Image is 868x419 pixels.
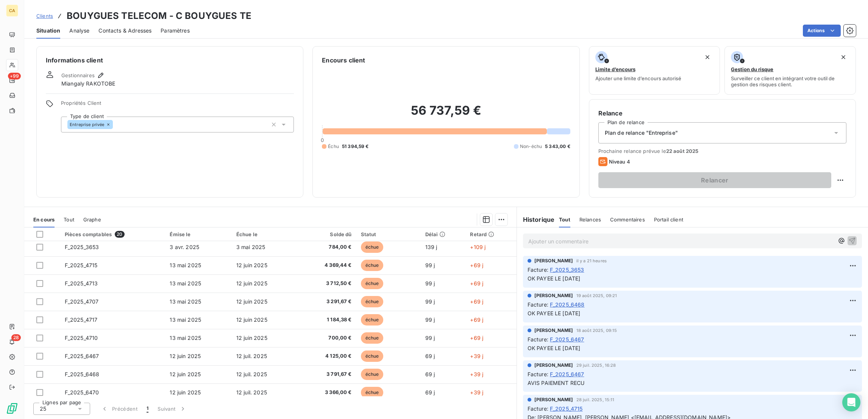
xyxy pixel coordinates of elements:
[65,298,99,305] span: F_2025_4707
[236,335,267,341] span: 12 juin 2025
[545,143,570,150] span: 5 343,00 €
[6,74,18,86] a: +99
[528,310,581,316] span: OK PAYEE LE [DATE]
[65,371,100,377] span: F_2025_6468
[305,371,351,378] span: 3 791,67 €
[236,244,265,250] span: 3 mai 2025
[305,334,351,342] span: 700,00 €
[170,389,201,396] span: 12 juin 2025
[361,350,384,362] span: échue
[98,27,151,34] span: Contacts & Adresses
[598,172,831,188] button: Relancer
[550,266,584,274] span: F_2025_3653
[528,266,548,274] span: Facture :
[609,159,630,165] span: Niveau 4
[11,334,21,341] span: 28
[8,73,21,79] span: +99
[579,217,601,223] span: Relances
[115,231,124,238] span: 20
[470,389,483,396] span: +39 j
[361,260,384,271] span: échue
[425,335,435,341] span: 99 j
[517,215,555,224] h6: Historique
[305,280,351,287] span: 3 712,50 €
[36,27,60,34] span: Situation
[528,301,548,308] span: Facture :
[322,56,365,65] h6: Encours client
[33,217,55,223] span: En cours
[142,401,153,417] button: 1
[576,293,617,298] span: 19 août 2025, 09:21
[236,298,267,305] span: 12 juin 2025
[470,298,483,305] span: +69 j
[470,353,483,359] span: +39 j
[161,27,190,34] span: Paramètres
[113,121,119,128] input: Ajouter une valeur
[598,109,846,118] h6: Relance
[170,335,201,341] span: 13 mai 2025
[470,335,483,341] span: +69 j
[425,280,435,287] span: 99 j
[361,241,384,253] span: échue
[520,143,542,150] span: Non-échu
[46,56,294,65] h6: Informations client
[236,371,267,377] span: 12 juil. 2025
[65,231,161,238] div: Pièces comptables
[425,244,437,250] span: 139 j
[65,335,98,341] span: F_2025_4710
[528,405,548,413] span: Facture :
[61,72,95,78] span: Gestionnaires
[534,292,573,299] span: [PERSON_NAME]
[425,353,435,359] span: 69 j
[361,369,384,380] span: échue
[425,262,435,268] span: 99 j
[589,46,720,95] button: Limite d’encoursAjouter une limite d’encours autorisé
[470,231,512,237] div: Retard
[610,217,645,223] span: Commentaires
[361,296,384,307] span: échue
[236,389,267,396] span: 12 juil. 2025
[724,46,856,95] button: Gestion du risqueSurveiller ce client en intégrant votre outil de gestion des risques client.
[61,100,294,111] span: Propriétés Client
[36,12,53,20] a: Clients
[576,397,615,402] span: 28 juil. 2025, 15:11
[361,314,384,326] span: échue
[305,352,351,360] span: 4 125,00 €
[305,389,351,396] span: 3 366,00 €
[65,353,99,359] span: F_2025_6467
[470,316,483,323] span: +69 j
[236,262,267,268] span: 12 juin 2025
[170,371,201,377] span: 12 juin 2025
[64,217,74,223] span: Tout
[470,371,483,377] span: +39 j
[666,148,699,154] span: 22 août 2025
[528,370,548,378] span: Facture :
[6,5,18,17] div: CA
[731,66,773,72] span: Gestion du risque
[528,335,548,343] span: Facture :
[425,371,435,377] span: 69 j
[305,316,351,324] span: 1 184,38 €
[731,75,849,87] span: Surveiller ce client en intégrant votre outil de gestion des risques client.
[559,217,570,223] span: Tout
[61,80,116,87] span: Miangaly RAKOTOBE
[328,143,339,150] span: Échu
[67,9,251,23] h3: BOUYGUES TELECOM - C BOUYGUES TE
[70,122,105,127] span: Entreprise privée
[361,278,384,289] span: échue
[83,217,101,223] span: Graphe
[65,280,98,287] span: F_2025_4713
[550,335,584,343] span: F_2025_6467
[170,353,201,359] span: 12 juin 2025
[236,353,267,359] span: 12 juil. 2025
[153,401,191,417] button: Suivant
[322,103,570,126] h2: 56 737,59 €
[170,244,199,250] span: 3 avr. 2025
[595,66,635,72] span: Limite d’encours
[528,380,585,386] span: AVIS PAIEMENT RECU
[425,316,435,323] span: 99 j
[65,262,98,268] span: F_2025_4715
[65,244,99,250] span: F_2025_3653
[361,231,416,237] div: Statut
[69,27,89,34] span: Analyse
